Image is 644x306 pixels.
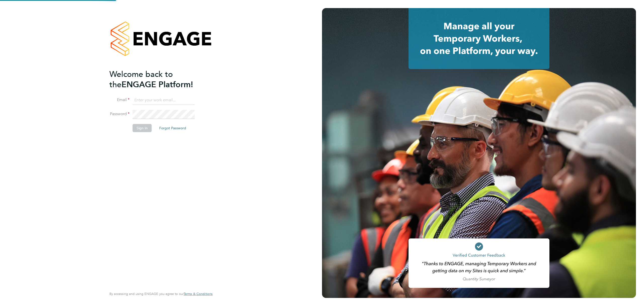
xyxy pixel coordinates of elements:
[155,124,190,132] button: Forgot Password
[184,292,213,296] span: Terms & Conditions
[109,69,208,90] h2: ENGAGE Platform!
[109,111,130,117] label: Password
[133,96,195,105] input: Enter your work email...
[109,292,213,296] span: By accessing and using ENGAGE you agree to our
[184,292,213,296] a: Terms & Conditions
[133,124,152,132] button: Sign In
[109,69,173,89] span: Welcome back to the
[109,97,130,103] label: Email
